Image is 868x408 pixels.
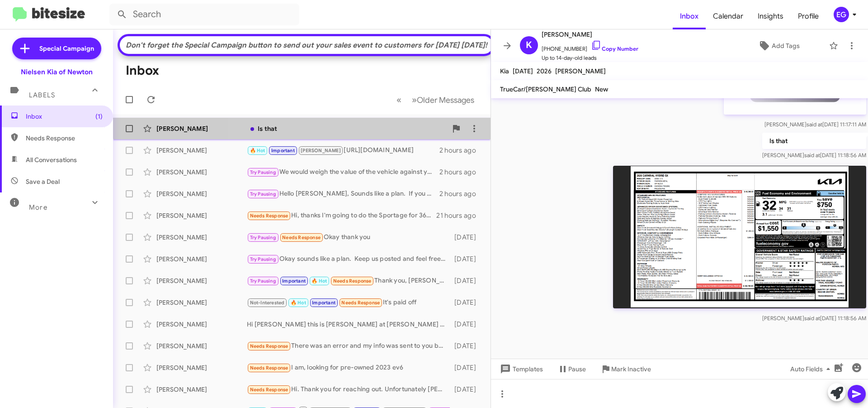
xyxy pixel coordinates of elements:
span: (1) [95,112,103,121]
div: Hello [PERSON_NAME], Sounds like a plan. If you were ever interested in purchasing before June I'... [247,189,439,199]
span: said at [804,315,820,322]
div: It's paid off [247,298,450,308]
div: Nielsen Kia of Newton [21,67,93,77]
span: [PERSON_NAME] [555,67,606,75]
div: 21 hours ago [436,211,483,220]
div: [PERSON_NAME] [156,385,247,394]
div: [DATE] [450,233,483,242]
div: [DATE] [450,363,483,372]
span: Up to 14-day-old leads [542,53,638,62]
span: Needs Response [250,213,288,219]
button: Previous [391,91,407,109]
span: Save a Deal [26,177,60,186]
span: Try Pausing [250,169,276,175]
div: [PERSON_NAME] [156,124,247,133]
span: « [396,94,401,106]
span: 🔥 Hot [291,300,306,306]
span: Needs Response [250,343,288,349]
span: Labels [29,91,55,99]
span: [PERSON_NAME] [DATE] 11:17:11 AM [764,121,866,128]
img: 7yAAAAAElFTkSuQmCC [613,166,866,308]
a: Insights [750,3,791,29]
div: Don't forget the Special Campaign button to send out your sales event to customers for [DATE] [DA... [124,41,489,50]
div: Thank you, [PERSON_NAME]! [247,276,450,286]
div: 2 hours ago [439,168,483,177]
span: Templates [498,361,543,377]
button: Templates [491,361,550,377]
a: Special Campaign [12,38,101,59]
span: [PHONE_NUMBER] [542,40,638,53]
span: Inbox [26,112,103,121]
div: Okay thank you [247,232,450,243]
span: Kia [500,67,509,75]
span: TrueCar/[PERSON_NAME] Club [500,85,591,93]
p: Is that [762,133,866,149]
div: I am, looking for pre-owned 2023 ev6 [247,363,450,373]
span: Pause [568,361,586,377]
div: Okay sounds like a plan. Keep us posted and feel free to reach out with any questions. [247,254,450,264]
span: Auto Fields [790,361,834,377]
span: Needs Response [250,387,288,393]
a: Profile [791,3,826,29]
div: [DATE] [450,254,483,264]
span: Try Pausing [250,278,276,284]
div: [DATE] [450,341,483,350]
span: said at [804,152,820,158]
nav: Page navigation example [392,91,480,109]
span: Important [312,300,335,306]
span: Needs Response [26,134,103,143]
input: Search [109,4,299,25]
span: 2026 [537,67,552,75]
div: [PERSON_NAME] [156,276,247,285]
span: Add Tags [772,38,800,54]
span: Needs Response [333,278,372,284]
button: Auto Fields [783,361,841,377]
span: [PERSON_NAME] [DATE] 11:18:56 AM [762,152,866,158]
div: [PERSON_NAME] [156,320,247,329]
div: We would weigh the value of the vehicle against your payoff. If you were to get out of the tellur... [247,167,439,178]
div: [PERSON_NAME] [156,211,247,220]
div: Hi, thanks I'm going to do the Sportage for 36 with 7k down, at [GEOGRAPHIC_DATA] in [GEOGRAPHIC_... [247,211,436,221]
div: [PERSON_NAME] [156,341,247,350]
button: Pause [550,361,593,377]
div: [DATE] [450,276,483,285]
div: [PERSON_NAME] [156,254,247,264]
div: [PERSON_NAME] [156,168,247,177]
div: Is that [247,124,447,133]
span: New [595,85,608,93]
span: [PERSON_NAME] [301,148,341,154]
div: 2 hours ago [439,189,483,198]
span: Needs Response [282,235,321,240]
span: » [412,94,417,106]
div: Hi [PERSON_NAME] this is [PERSON_NAME] at [PERSON_NAME] Kia of [PERSON_NAME]. Just wanted to foll... [247,320,450,329]
button: Mark Inactive [593,361,658,377]
div: [DATE] [450,385,483,394]
div: [URL][DOMAIN_NAME] [247,145,439,156]
div: [PERSON_NAME] [156,233,247,242]
span: Needs Response [341,300,380,306]
span: Older Messages [417,95,474,105]
span: Try Pausing [250,235,276,240]
div: [PERSON_NAME] [156,298,247,307]
a: Copy Number [591,45,638,52]
button: EG [826,7,858,22]
span: [DATE] [513,67,533,75]
div: [PERSON_NAME] [156,189,247,198]
div: [DATE] [450,298,483,307]
span: Try Pausing [250,191,276,197]
span: 🔥 Hot [311,278,327,284]
span: Important [271,148,295,154]
span: Mark Inactive [611,361,651,377]
span: All Conversations [26,155,77,164]
span: [PERSON_NAME] [542,29,638,40]
span: More [29,203,47,211]
h1: Inbox [126,63,159,78]
a: Calendar [706,3,750,29]
span: Try Pausing [250,256,276,262]
div: 2 hours ago [439,146,483,155]
button: Next [406,91,480,109]
span: 🔥 Hot [250,148,265,154]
